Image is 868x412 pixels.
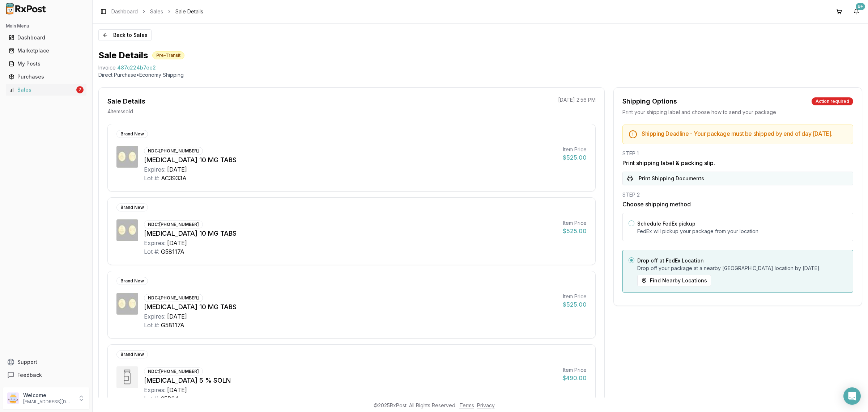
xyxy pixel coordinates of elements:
[116,203,148,211] div: Brand New
[563,153,587,162] div: $525.00
[9,73,84,80] div: Purchases
[144,155,557,165] div: [MEDICAL_DATA] 10 MG TABS
[167,312,187,321] div: [DATE]
[642,131,847,136] h5: Shipping Deadline - Your package must be shipped by end of day [DATE] .
[144,375,557,386] div: [MEDICAL_DATA] 5 % SOLN
[6,83,86,96] a: Sales7
[3,3,49,14] img: RxPost Logo
[144,239,166,247] div: Expires:
[562,374,587,382] div: $490.00
[3,84,89,96] button: Sales7
[622,96,677,106] div: Shipping Options
[856,3,865,10] div: 9+
[116,366,138,388] img: Xiidra 5 % SOLN
[144,302,557,312] div: [MEDICAL_DATA] 10 MG TABS
[812,97,853,105] div: Action required
[116,350,148,358] div: Brand New
[9,86,75,93] div: Sales
[6,23,86,29] h2: Main Menu
[98,71,862,79] p: Direct Purchase • Economy Shipping
[144,394,159,403] div: Lot #:
[23,392,73,399] p: Welcome
[622,109,853,116] div: Print your shipping label and choose how to send your package
[563,219,587,227] div: Item Price
[144,147,203,155] div: NDC: [PHONE_NUMBER]
[622,150,853,157] div: STEP 1
[144,312,166,321] div: Expires:
[144,220,203,228] div: NDC: [PHONE_NUMBER]
[98,64,116,71] div: Invoice
[161,247,184,256] div: G58117A
[144,165,166,174] div: Expires:
[107,96,145,106] div: Sale Details
[563,300,587,309] div: $525.00
[7,392,19,404] img: User avatar
[563,227,587,235] div: $525.00
[637,275,711,286] button: Find Nearby Locations
[144,367,203,375] div: NDC: [PHONE_NUMBER]
[76,86,84,93] div: 7
[144,321,159,329] div: Lot #:
[161,394,179,403] div: 25B24
[144,174,159,182] div: Lot #:
[843,387,861,405] div: Open Intercom Messenger
[98,29,152,41] button: Back to Sales
[3,369,89,382] button: Feedback
[622,159,853,167] h3: Print shipping label & packing slip.
[3,71,89,83] button: Purchases
[637,228,847,235] p: FedEx will pickup your package from your location
[161,321,184,329] div: G58117A
[637,265,847,272] p: Drop off your package at a nearby [GEOGRAPHIC_DATA] location by [DATE] .
[3,58,89,70] button: My Posts
[622,191,853,198] div: STEP 2
[563,146,587,153] div: Item Price
[167,165,187,174] div: [DATE]
[9,60,84,67] div: My Posts
[562,366,587,374] div: Item Price
[144,247,159,256] div: Lot #:
[111,8,203,15] nav: breadcrumb
[3,32,89,43] button: Dashboard
[23,399,73,405] p: [EMAIL_ADDRESS][DOMAIN_NAME]
[167,239,187,247] div: [DATE]
[117,64,156,71] span: 487c224b7ee2
[150,8,163,15] a: Sales
[6,70,86,83] a: Purchases
[116,146,138,168] img: Jardiance 10 MG TABS
[622,172,853,185] button: Print Shipping Documents
[459,402,474,408] a: Terms
[637,257,704,264] label: Drop off at FedEx Location
[161,174,187,182] div: AC3933A
[3,45,89,56] button: Marketplace
[558,96,596,104] p: [DATE] 2:56 PM
[9,34,84,41] div: Dashboard
[144,386,166,394] div: Expires:
[851,6,862,17] button: 9+
[17,371,42,379] span: Feedback
[563,293,587,300] div: Item Price
[116,277,148,285] div: Brand New
[116,293,138,315] img: Jardiance 10 MG TABS
[637,220,695,227] label: Schedule FedEx pickup
[9,47,84,54] div: Marketplace
[477,402,495,408] a: Privacy
[152,51,184,59] div: Pre-Transit
[144,228,557,239] div: [MEDICAL_DATA] 10 MG TABS
[116,219,138,241] img: Jardiance 10 MG TABS
[6,31,86,44] a: Dashboard
[622,200,853,209] h3: Choose shipping method
[3,356,89,369] button: Support
[6,44,86,57] a: Marketplace
[144,294,203,302] div: NDC: [PHONE_NUMBER]
[167,386,187,394] div: [DATE]
[111,8,138,15] a: Dashboard
[116,130,148,138] div: Brand New
[107,108,133,115] p: 4 item s sold
[6,57,86,70] a: My Posts
[98,50,148,61] h1: Sale Details
[175,8,203,15] span: Sale Details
